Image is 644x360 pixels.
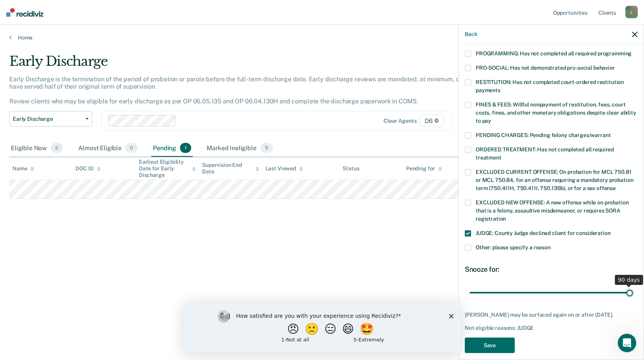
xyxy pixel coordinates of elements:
[476,169,633,191] span: EXCLUDED CURRENT OFFENSE: On probation for MCL 750.81 or MCL 750.84, for an offense requiring a m...
[9,34,635,41] a: Home
[151,140,193,157] div: Pending
[618,334,636,352] iframe: Intercom live chat
[406,165,442,172] div: Pending for
[180,143,191,153] span: 1
[476,244,551,250] span: Other: please specify a reason
[465,338,515,353] button: Save
[6,8,43,17] img: Recidiviz
[476,132,611,138] span: PENDING CHARGES: Pending felony charges/warrant
[476,65,615,71] span: PRO-SOCIAL: Has not demonstrated pro-social behavior
[476,199,629,222] span: EXCLUDED NEW OFFENSE: A new offense while on probation that is a felony, assaultive misdemeanor, ...
[9,140,64,157] div: Eligible Now
[183,302,461,352] iframe: Survey by Kim from Recidiviz
[9,53,492,75] div: Early Discharge
[465,325,637,331] div: Not eligible reasons: JUDGE
[125,143,137,153] span: 0
[465,265,637,274] div: Snooze for:
[625,6,638,18] div: L
[260,143,273,153] span: 5
[420,115,444,127] span: D6
[476,101,636,124] span: FINES & FEES: Willful nonpayment of restitution, fees, court costs, fines, and other monetary obl...
[265,165,303,172] div: Last Viewed
[75,165,100,172] div: DOC ID
[205,140,274,157] div: Marked Ineligible
[476,50,632,57] span: PROGRAMMING: Has not completed all required programming
[465,31,477,38] button: Back
[9,75,490,105] p: Early Discharge is the termination of the period of probation or parole before the full-term disc...
[343,165,359,172] div: Status
[51,143,63,153] span: 0
[12,165,34,172] div: Name
[202,162,259,175] div: Supervision End Date
[139,159,196,178] div: Earliest Eligibility Date for Early Discharge
[77,140,139,157] div: Almost Eligible
[476,230,611,236] span: JUDGE: County Judge declined client for consideration
[476,79,624,93] span: RESTITUTION: Has not completed court-ordered restitution payments
[465,312,637,318] div: [PERSON_NAME] may be surfaced again on or after [DATE].
[13,116,82,122] span: Early Discharge
[384,118,416,124] div: Clear agents
[615,275,643,285] div: 90 days
[476,146,614,161] span: ORDERED TREATMENT: Has not completed all required treatment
